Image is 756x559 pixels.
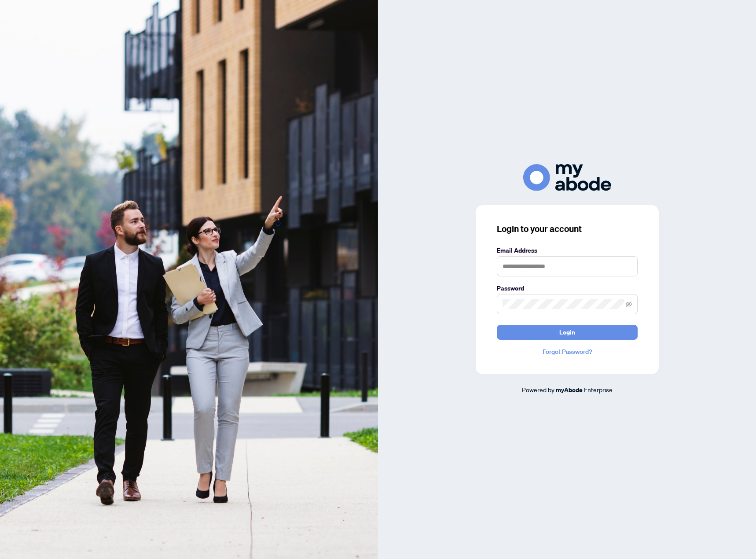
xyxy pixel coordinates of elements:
[497,325,638,340] button: Login
[497,347,638,357] a: Forgot Password?
[626,301,632,307] span: eye-invisible
[497,283,638,293] label: Password
[556,385,583,395] a: myAbode
[523,164,611,191] img: ma-logo
[522,386,554,394] span: Powered by
[559,325,575,339] span: Login
[497,223,638,235] h3: Login to your account
[584,386,613,394] span: Enterprise
[497,246,638,255] label: Email Address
